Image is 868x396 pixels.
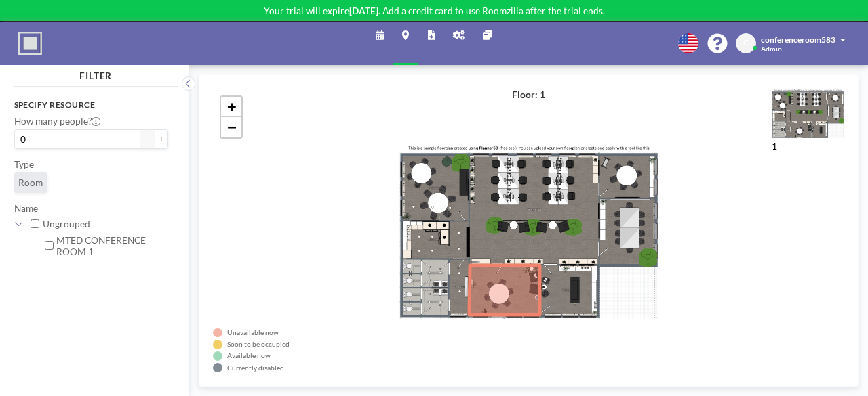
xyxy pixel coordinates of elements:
[227,118,236,135] span: −
[227,364,284,372] div: Currently disabled
[772,140,777,152] label: 1
[18,177,43,188] span: Room
[743,38,749,48] span: C
[227,328,279,337] div: Unavailable now
[14,115,101,127] label: How many people?
[221,97,241,117] a: Zoom in
[227,351,271,360] div: Available now
[140,129,155,149] button: -
[155,129,169,149] button: +
[227,98,236,115] span: +
[512,89,545,100] h4: Floor: 1
[14,158,34,170] label: Type
[221,117,241,137] a: Zoom out
[772,89,844,138] img: ExemplaryFloorPlanRoomzilla.png
[761,35,835,45] span: conferenceroom583
[18,32,41,55] img: organization-logo
[349,5,378,16] b: [DATE]
[56,234,168,257] label: MTED CONFERENCE ROOM 1
[14,100,169,110] h3: Specify resource
[227,340,290,349] div: Soon to be occupied
[761,45,782,53] span: Admin
[14,202,38,214] label: Name
[14,65,178,81] h4: FILTER
[43,218,169,229] label: Ungrouped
